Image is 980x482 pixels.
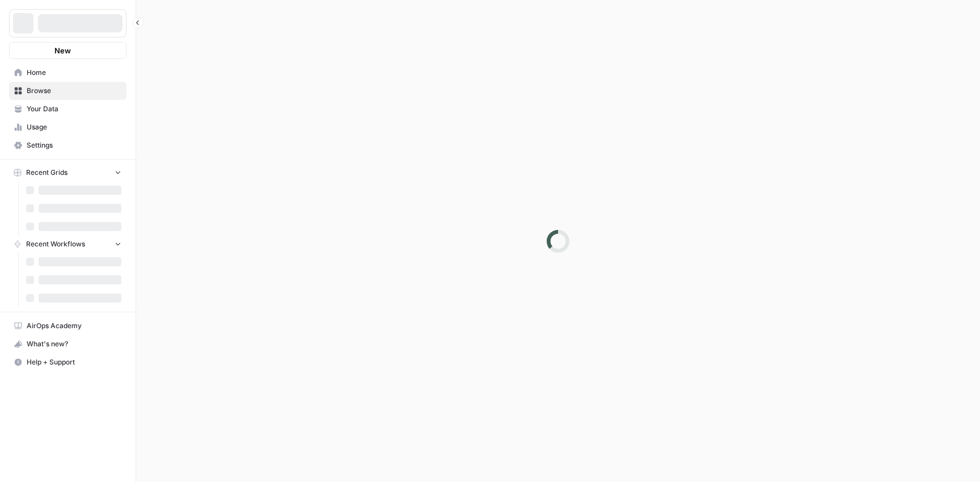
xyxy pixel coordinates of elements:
[9,335,126,353] button: What's new?
[27,140,121,150] span: Settings
[9,353,126,371] button: Help + Support
[9,64,126,82] a: Home
[26,167,67,178] span: Recent Grids
[9,118,126,136] a: Usage
[27,104,121,114] span: Your Data
[27,86,121,96] span: Browse
[26,239,85,249] span: Recent Workflows
[54,45,71,56] span: New
[27,321,121,331] span: AirOps Academy
[9,236,126,253] button: Recent Workflows
[9,100,126,118] a: Your Data
[10,336,126,353] div: What's new?
[27,357,121,367] span: Help + Support
[27,68,121,78] span: Home
[9,42,126,59] button: New
[27,122,121,132] span: Usage
[9,164,126,181] button: Recent Grids
[9,136,126,154] a: Settings
[9,317,126,335] a: AirOps Academy
[9,82,126,100] a: Browse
